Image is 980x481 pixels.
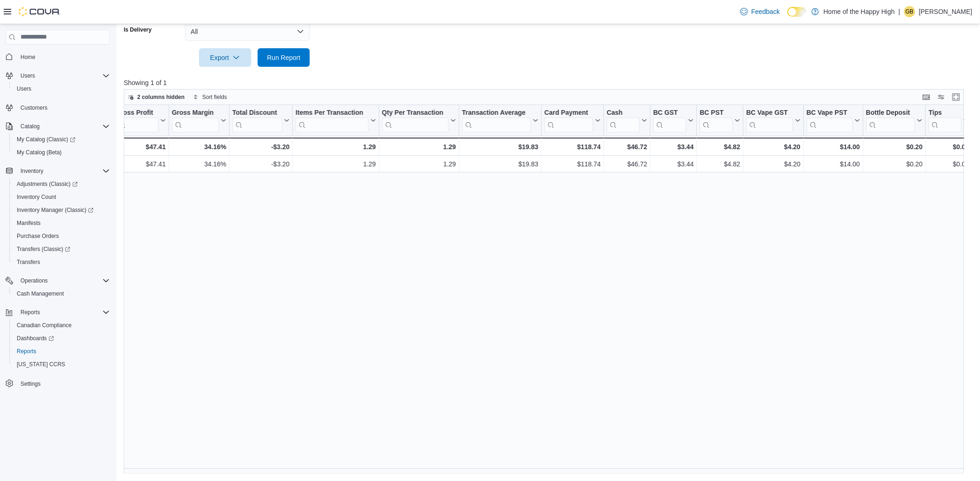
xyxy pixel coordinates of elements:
[17,307,110,318] span: Reports
[124,26,152,33] label: Is Delivery
[13,134,79,145] a: My Catalog (Classic)
[13,83,110,94] span: Users
[17,52,39,63] a: Home
[13,320,75,331] a: Canadian Compliance
[124,92,188,103] button: 2 columns hidden
[13,191,60,203] a: Inventory Count
[20,380,40,388] span: Settings
[17,193,56,201] span: Inventory Count
[17,307,44,318] button: Reports
[17,70,39,81] button: Users
[9,178,113,191] a: Adjustments (Classic)
[17,102,51,113] a: Customers
[9,82,113,95] button: Users
[17,245,70,253] span: Transfers (Classic)
[13,83,35,94] a: Users
[13,147,66,158] a: My Catalog (Beta)
[13,178,81,190] a: Adjustments (Classic)
[545,141,601,152] div: $118.74
[13,134,110,145] span: My Catalog (Classic)
[2,376,113,390] button: Settings
[17,290,64,297] span: Cash Management
[17,180,78,188] span: Adjustments (Classic)
[904,6,915,17] div: Giovanna Barros
[747,141,800,152] div: $4.20
[921,92,932,103] button: Keyboard shortcuts
[13,217,110,229] span: Manifests
[17,275,110,286] span: Operations
[17,121,43,132] button: Catalog
[172,141,227,152] div: 34.16%
[20,123,40,130] span: Catalog
[17,322,72,329] span: Canadian Compliance
[867,141,923,152] div: $0.20
[787,7,807,17] input: Dark Mode
[13,191,110,203] span: Inventory Count
[700,141,740,152] div: $4.82
[116,141,166,152] div: $47.41
[6,46,110,415] nav: Complex example
[13,244,110,255] span: Transfers (Classic)
[9,256,113,269] button: Transfers
[13,359,69,370] a: [US_STATE] CCRS
[17,136,75,143] span: My Catalog (Classic)
[13,288,110,299] span: Cash Management
[9,133,113,146] a: My Catalog (Classic)
[17,377,110,389] span: Settings
[17,275,52,286] button: Operations
[9,358,113,371] button: [US_STATE] CCRS
[936,92,947,103] button: Display options
[20,72,35,79] span: Users
[17,165,110,177] span: Inventory
[17,85,31,92] span: Users
[2,306,113,319] button: Reports
[9,191,113,204] button: Inventory Count
[189,92,231,103] button: Sort fields
[607,141,647,152] div: $46.72
[17,378,44,389] a: Settings
[807,141,860,152] div: $14.00
[20,277,48,284] span: Operations
[13,333,58,344] a: Dashboards
[382,141,456,152] div: 1.29
[20,104,47,112] span: Customers
[653,141,694,152] div: $3.44
[13,359,110,370] span: Washington CCRS
[899,6,900,17] p: |
[205,48,246,67] span: Export
[2,120,113,133] button: Catalog
[13,320,110,331] span: Canadian Compliance
[9,287,113,300] button: Cash Management
[13,204,110,216] span: Inventory Manager (Classic)
[9,319,113,332] button: Canadian Compliance
[17,206,93,214] span: Inventory Manager (Classic)
[202,93,227,101] span: Sort fields
[906,6,913,17] span: GB
[17,121,110,132] span: Catalog
[13,257,44,268] a: Transfers
[2,274,113,287] button: Operations
[17,258,40,266] span: Transfers
[20,309,40,316] span: Reports
[9,230,113,243] button: Purchase Orders
[951,92,962,103] button: Enter fullscreen
[13,217,44,229] a: Manifests
[13,288,67,299] a: Cash Management
[462,141,539,152] div: $19.83
[929,141,969,152] div: $0.00
[9,332,113,345] a: Dashboards
[17,51,110,63] span: Home
[13,333,110,344] span: Dashboards
[2,165,113,178] button: Inventory
[17,335,54,342] span: Dashboards
[13,147,110,158] span: My Catalog (Beta)
[17,102,110,113] span: Customers
[13,346,110,357] span: Reports
[17,348,36,355] span: Reports
[919,6,973,17] p: [PERSON_NAME]
[2,101,113,114] button: Customers
[20,53,35,61] span: Home
[2,69,113,82] button: Users
[2,50,113,64] button: Home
